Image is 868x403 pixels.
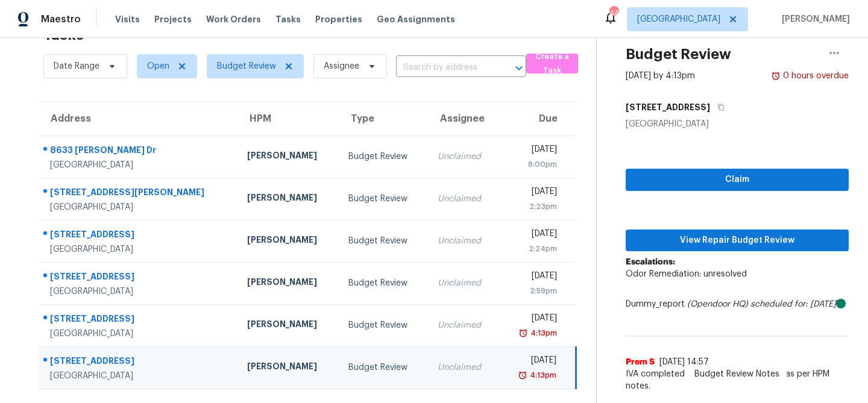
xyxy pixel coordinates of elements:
[626,48,731,60] h2: Budget Review
[428,102,499,136] th: Assignee
[396,58,492,77] input: Search by address
[348,151,418,163] div: Budget Review
[687,300,748,308] i: (Opendoor HQ)
[635,233,839,248] span: View Repair Budget Review
[438,235,489,247] div: Unclaimed
[154,13,192,25] span: Projects
[777,13,850,25] span: [PERSON_NAME]
[527,369,556,381] div: 4:13pm
[626,70,695,82] div: [DATE] by 4:13pm
[626,368,849,392] span: IVA completed scopes has been added as per HPM notes.
[50,313,228,328] div: [STREET_ADDRESS]
[237,102,339,136] th: HPM
[637,13,720,25] span: [GEOGRAPHIC_DATA]
[50,270,228,286] div: [STREET_ADDRESS]
[147,60,169,72] span: Open
[509,201,558,213] div: 2:23pm
[438,319,489,331] div: Unclaimed
[50,286,228,298] div: [GEOGRAPHIC_DATA]
[438,151,489,163] div: Unclaimed
[438,193,489,205] div: Unclaimed
[348,193,418,205] div: Budget Review
[659,358,709,366] span: [DATE] 14:57
[626,101,710,113] h5: [STREET_ADDRESS]
[39,102,237,136] th: Address
[377,13,455,25] span: Geo Assignments
[518,369,527,381] img: Overdue Alarm Icon
[509,312,558,327] div: [DATE]
[43,29,84,41] h2: Tasks
[247,192,329,207] div: [PERSON_NAME]
[626,169,849,191] button: Claim
[509,228,558,243] div: [DATE]
[348,277,418,289] div: Budget Review
[50,328,228,340] div: [GEOGRAPHIC_DATA]
[247,360,329,375] div: [PERSON_NAME]
[247,276,329,291] div: [PERSON_NAME]
[626,356,655,368] span: Prem S
[50,243,228,255] div: [GEOGRAPHIC_DATA]
[626,298,849,310] div: Dummy_report
[781,70,849,82] div: 0 hours overdue
[50,355,228,370] div: [STREET_ADDRESS]
[771,70,781,82] img: Overdue Alarm Icon
[50,201,228,213] div: [GEOGRAPHIC_DATA]
[609,7,618,19] div: 44
[511,60,527,77] button: Open
[438,361,489,373] div: Unclaimed
[50,228,228,243] div: [STREET_ADDRESS]
[50,159,228,171] div: [GEOGRAPHIC_DATA]
[509,270,558,285] div: [DATE]
[528,327,557,339] div: 4:13pm
[275,15,301,23] span: Tasks
[499,102,576,136] th: Due
[115,13,140,25] span: Visits
[710,96,726,118] button: Copy Address
[348,361,418,373] div: Budget Review
[41,13,81,25] span: Maestro
[626,270,747,278] span: Odor Remediation: unresolved
[438,277,489,289] div: Unclaimed
[526,54,578,73] button: Create a Task
[626,118,849,130] div: [GEOGRAPHIC_DATA]
[750,300,836,308] i: scheduled for: [DATE]
[315,13,362,25] span: Properties
[509,143,558,158] div: [DATE]
[635,172,839,187] span: Claim
[509,354,556,369] div: [DATE]
[687,368,787,380] span: Budget Review Notes
[217,60,276,72] span: Budget Review
[206,13,261,25] span: Work Orders
[247,318,329,333] div: [PERSON_NAME]
[348,235,418,247] div: Budget Review
[348,319,418,331] div: Budget Review
[247,234,329,249] div: [PERSON_NAME]
[50,186,228,201] div: [STREET_ADDRESS][PERSON_NAME]
[509,285,558,297] div: 2:59pm
[532,50,572,78] span: Create a Task
[50,370,228,382] div: [GEOGRAPHIC_DATA]
[54,60,99,72] span: Date Range
[518,327,528,339] img: Overdue Alarm Icon
[626,230,849,252] button: View Repair Budget Review
[339,102,428,136] th: Type
[247,149,329,164] div: [PERSON_NAME]
[50,144,228,159] div: 8633 [PERSON_NAME] Dr
[509,186,558,201] div: [DATE]
[509,158,558,170] div: 8:00pm
[324,60,359,72] span: Assignee
[509,243,558,255] div: 2:24pm
[626,258,675,266] b: Escalations:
